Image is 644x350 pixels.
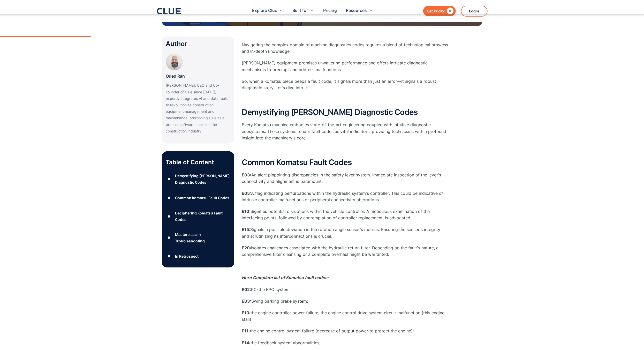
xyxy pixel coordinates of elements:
[242,245,251,250] strong: E20:
[242,78,449,91] p: So, when a Komatsu piece beeps a fault code, it signals more than just an error—it signals a robu...
[242,158,449,167] h2: Common Komatsu Fault Codes
[242,96,449,103] p: ‍
[242,299,252,304] strong: E03:
[175,231,230,244] div: Masterclass in Troubleshooting
[166,231,230,244] a: ● Masterclass in Troubleshooting
[242,172,449,185] p: An alert pinpointing discrepancies in the safety lever system. Immediate inspection of the lever'...
[242,209,251,214] strong: E10:
[166,252,230,260] a: ● In Retrospect
[242,146,449,153] p: ‍
[242,310,449,323] p: the engine controller power failure, the engine control drive system circuit malfunction (this en...
[242,122,449,141] p: Every Komatsu machine embodies state-of-the-art engineering coupled with intuitive diagnostic eco...
[242,60,449,73] p: [PERSON_NAME] equipment promises unwavering performance and offers intricate diagnostic mechanism...
[242,226,449,239] p: Signals a possible deviation in the rotation angle sensor's metrics. Ensuring the sensor's integr...
[166,194,172,202] div: ●
[175,210,230,223] div: Deciphering Komatsu Fault Codes
[166,73,185,79] p: Oded Ran
[175,195,229,201] div: Common Komatsu Fault Codes
[242,42,449,55] p: Navigating the complex domain of machine diagnostics codes requires a blend of technological prow...
[166,82,230,134] p: [PERSON_NAME], CEO and Co-Founder of Clue since [DATE], expertly integrates AI and data tools to ...
[166,234,172,242] div: ●
[166,194,230,202] a: ● Common Komatsu Fault Codes
[242,328,449,334] p: the engine control system failure (decrease of output power to protect the engine);
[166,41,230,47] div: Author
[166,175,172,183] div: ●
[242,208,449,221] p: Signifies potential disruptions within the vehicle controller. A meticulous examination of the in...
[242,191,251,196] strong: E05:
[242,328,250,333] strong: E11:
[242,340,449,346] p: the feedback system abnormalities;
[242,340,251,345] strong: E14:
[242,310,251,315] strong: E10:
[175,173,230,185] div: Demystifying [PERSON_NAME] Diagnostic Codes
[175,253,199,259] div: In Retrospect
[166,213,172,220] div: ●
[166,158,230,166] p: Table of Content
[166,252,172,260] div: ●
[242,286,449,293] p: PC-the EPC system;
[242,227,251,232] strong: E15:
[242,245,449,258] p: Isolates challenges associated with the hydraulic return filter. Depending on the fault's nature,...
[242,275,329,280] em: Here Complete list of Komatsu fault codes:
[242,190,449,203] p: A flag indicating perturbations within the hydraulic system's controller. This could be indicativ...
[242,298,449,304] p: Swing parking brake system;
[242,263,449,269] p: ‍
[242,287,251,292] strong: E02:
[242,172,252,177] strong: E03:
[166,173,230,185] a: ● Demystifying [PERSON_NAME] Diagnostic Codes
[242,108,449,116] h2: Demystifying [PERSON_NAME] Diagnostic Codes
[166,210,230,223] a: ● Deciphering Komatsu Fault Codes
[166,54,183,70] img: Oded Ran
